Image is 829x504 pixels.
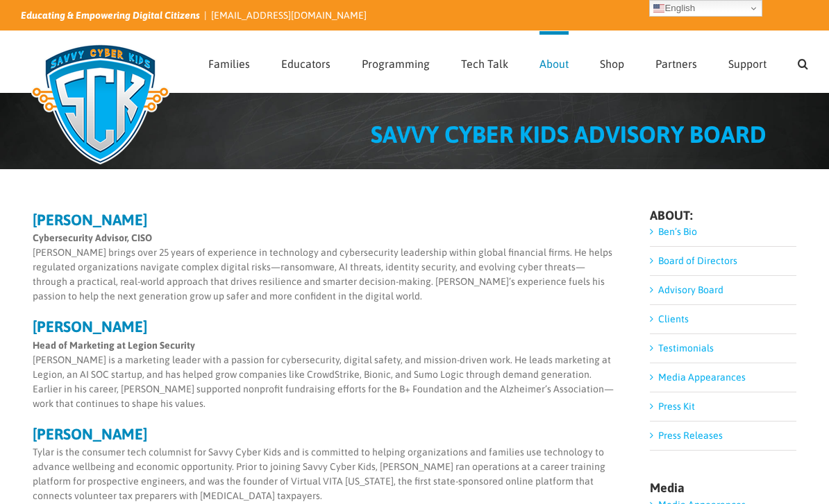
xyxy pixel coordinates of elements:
[33,340,195,351] strong: Head of Marketing at Legion Security
[658,401,695,412] a: Press Kit
[362,31,430,92] a: Programming
[33,232,152,243] strong: Cybersecurity Advisor, CISO
[33,445,619,503] p: Tylar is the consumer tech columnist for Savvy Cyber Kids and is committed to helping organizatio...
[208,31,808,92] nav: Main Menu
[33,211,147,229] strong: [PERSON_NAME]
[281,58,330,69] span: Educators
[600,31,624,92] a: Shop
[728,58,767,69] span: Support
[798,31,808,92] a: Search
[655,58,697,69] span: Partners
[658,430,723,441] a: Press Releases
[208,58,250,69] span: Families
[600,58,624,69] span: Shop
[33,231,619,304] p: [PERSON_NAME] brings over 25 years of experience in technology and cybersecurity leadership withi...
[658,313,689,324] a: Clients
[21,10,200,21] i: Educating & Empowering Digital Citizens
[650,209,796,222] h4: ABOUT:
[655,31,697,92] a: Partners
[658,342,714,354] a: Testimonials
[658,284,723,295] a: Advisory Board
[33,425,147,443] strong: [PERSON_NAME]
[371,121,767,148] span: SAVVY CYBER KIDS ADVISORY BOARD
[33,338,619,411] p: [PERSON_NAME] is a marketing leader with a passion for cybersecurity, digital safety, and mission...
[728,31,767,92] a: Support
[33,318,147,336] strong: [PERSON_NAME]
[539,58,569,69] span: About
[658,372,746,383] a: Media Appearances
[362,58,430,69] span: Programming
[461,31,508,92] a: Tech Talk
[658,255,737,266] a: Board of Directors
[211,10,367,21] a: [EMAIL_ADDRESS][DOMAIN_NAME]
[461,58,508,69] span: Tech Talk
[650,482,796,494] h4: Media
[281,31,330,92] a: Educators
[653,3,664,14] img: en
[208,31,250,92] a: Families
[658,226,697,237] a: Ben’s Bio
[21,35,180,173] img: Savvy Cyber Kids Logo
[539,31,569,92] a: About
